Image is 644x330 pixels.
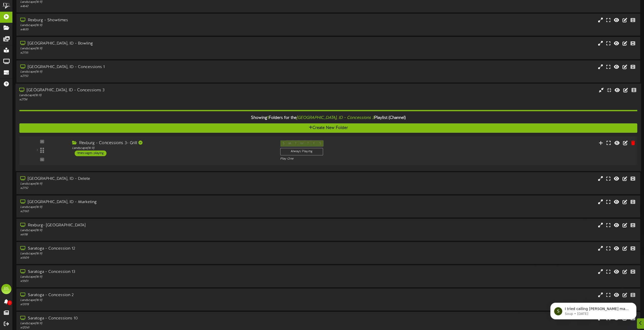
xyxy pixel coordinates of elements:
[20,279,273,283] div: # 5501
[20,186,273,190] div: # 2752
[15,113,641,123] div: Showing Folders for the Playlist (Channel)
[267,116,269,120] span: 1
[20,4,273,9] div: # 4642
[20,47,273,51] div: Landscape ( 16:9 )
[1,284,11,294] div: BS
[19,123,637,133] button: Create New Folder
[20,275,273,279] div: Landscape ( 16:9 )
[19,93,272,97] div: Landscape ( 16:9 )
[20,28,273,32] div: # 4655
[20,51,273,55] div: # 2755
[20,199,273,205] div: [GEOGRAPHIC_DATA], ID - Marketing
[19,87,272,93] div: [GEOGRAPHIC_DATA], ID - Concessions 3
[20,246,273,252] div: Saratoga - Concession 12
[20,41,273,47] div: [GEOGRAPHIC_DATA], ID - Bowling
[20,176,273,182] div: [GEOGRAPHIC_DATA], ID - Delete
[19,97,272,102] div: # 2754
[20,256,273,260] div: # 5509
[20,269,273,275] div: Saratoga - Concession 13
[20,228,273,233] div: Landscape ( 16:9 )
[20,209,273,214] div: # 2760
[20,205,273,209] div: Landscape ( 16:9 )
[280,157,428,161] div: Play One
[20,252,273,256] div: Landscape ( 16:9 )
[543,292,644,327] iframe: Intercom notifications message
[20,326,273,330] div: # 12041
[7,300,12,305] span: 0
[20,23,273,28] div: Landscape ( 16:9 )
[20,321,273,326] div: Landscape ( 16:9 )
[20,223,273,228] div: Rexburg- [GEOGRAPHIC_DATA]
[20,70,273,74] div: Landscape ( 16:9 )
[20,17,273,23] div: Rexburg - Showtimes
[20,74,273,78] div: # 2753
[20,316,273,321] div: Saratoga - Concessions 10
[72,140,273,146] div: Rexburg - Concessions 3- Grill
[20,292,273,298] div: Saratoga - Concession 2
[20,233,273,237] div: # 6118
[20,298,273,302] div: Landscape ( 16:9 )
[20,64,273,70] div: [GEOGRAPHIC_DATA], ID - Concessions 1
[20,302,273,307] div: # 13178
[20,182,273,186] div: Landscape ( 16:9 )
[72,146,273,150] div: Landscape ( 16:9 )
[75,150,107,156] div: 1 messages playing
[280,148,323,156] div: Always Playing
[297,116,374,120] i: [GEOGRAPHIC_DATA], ID - Concessions 3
